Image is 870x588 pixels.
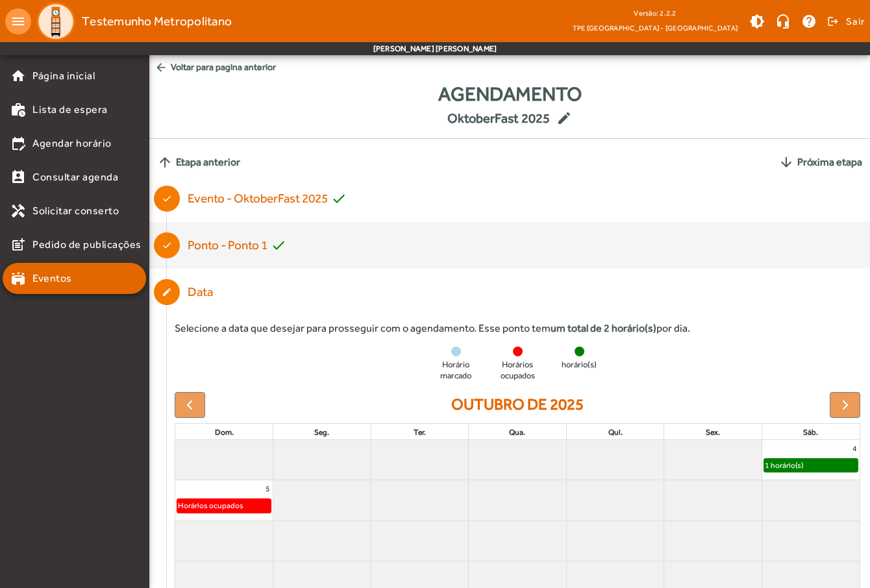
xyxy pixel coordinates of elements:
[155,61,168,74] mat-icon: arrow_back
[801,425,821,439] a: sábado
[573,21,738,34] span: TPE [GEOGRAPHIC_DATA] - [GEOGRAPHIC_DATA]
[82,11,232,32] span: Testemunho Metropolitano
[411,425,429,439] a: terça-feira
[850,440,860,457] a: 4 de outubro de 2025
[31,2,232,41] a: Testemunho Metropolitano
[331,191,347,206] mat-icon: check
[212,425,236,439] a: domingo
[825,12,865,31] button: Sair
[562,360,597,371] span: horário(s)
[176,154,240,170] span: Etapa anterior
[10,169,26,185] mat-icon: perm_contact_calendar
[312,425,332,439] a: segunda-feira
[263,480,273,497] a: 5 de outubro de 2025
[162,287,172,297] mat-icon: create
[271,238,286,253] mat-icon: check
[32,237,142,252] span: Pedido de publicações
[32,68,95,84] span: Página inicial
[32,271,72,286] span: Eventos
[32,102,108,117] span: Lista de espera
[778,154,794,170] mat-icon: arrow_downward
[10,237,26,252] mat-icon: post_add
[32,169,118,185] span: Consultar agenda
[606,425,625,439] a: quinta-feira
[447,108,550,128] span: OktoberFast 2025
[10,102,26,117] mat-icon: work_history
[10,68,26,84] mat-icon: home
[5,8,31,34] mat-icon: menu
[506,425,528,439] a: quarta-feira
[162,240,172,251] mat-icon: done
[188,236,286,255] div: Ponto - Ponto 1
[430,360,482,382] span: Horário marcado
[764,459,804,472] div: 1 horário(s)
[762,440,860,480] td: 4 de outubro de 2025
[10,136,26,151] mat-icon: edit_calendar
[10,203,26,219] mat-icon: handyman
[175,321,860,336] div: Selecione a data que desejar para prosseguir com o agendamento. Esse ponto tem por dia.
[149,55,870,79] span: Voltar para pagina anterior
[32,203,119,219] span: Solicitar conserto
[551,322,656,334] strong: um total de 2 horário(s)
[797,154,862,170] span: Próxima etapa
[188,190,347,208] div: Evento - OktoberFast 2025
[10,271,26,286] mat-icon: stadium
[177,499,244,512] div: Horários ocupados
[573,5,738,21] div: Versão: 2.2.2
[491,360,543,382] span: Horários ocupados
[32,136,112,151] span: Agendar horário
[703,425,723,439] a: sexta-feira
[451,395,584,414] h2: outubro de 2025
[846,11,865,32] span: Sair
[157,154,173,170] mat-icon: arrow_upward
[162,193,172,204] mat-icon: done
[36,2,75,41] img: Logo TPE
[556,110,572,126] mat-icon: edit
[188,283,220,302] div: Data
[175,480,273,521] td: 5 de outubro de 2025
[149,79,870,108] span: Agendamento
